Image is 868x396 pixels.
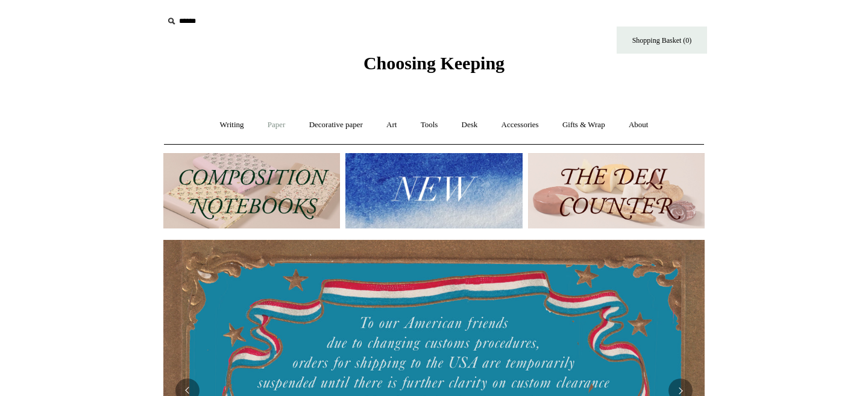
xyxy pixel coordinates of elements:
[451,109,489,141] a: Desk
[491,109,550,141] a: Accessories
[363,63,505,71] a: Choosing Keeping
[618,109,659,141] a: About
[298,109,374,141] a: Decorative paper
[363,53,505,73] span: Choosing Keeping
[209,109,255,141] a: Writing
[410,109,449,141] a: Tools
[552,109,616,141] a: Gifts & Wrap
[163,153,340,228] img: 202302 Composition ledgers.jpg__PID:69722ee6-fa44-49dd-a067-31375e5d54ec
[617,27,707,54] a: Shopping Basket (0)
[257,109,297,141] a: Paper
[376,109,407,141] a: Art
[528,153,705,228] img: The Deli Counter
[345,153,522,228] img: New.jpg__PID:f73bdf93-380a-4a35-bcfe-7823039498e1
